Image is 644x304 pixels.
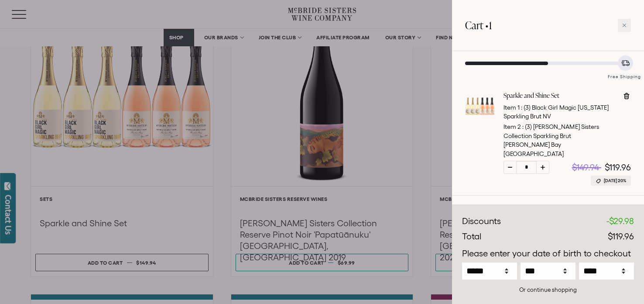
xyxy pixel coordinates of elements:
span: [DATE] 20% [604,177,626,184]
span: 1 [489,18,492,32]
span: : [522,123,524,130]
div: Total [462,230,481,243]
span: (3) [PERSON_NAME] Sisters Collection Sparkling Brut [PERSON_NAME] Bay [GEOGRAPHIC_DATA] [504,123,599,157]
span: (3) Black Girl Magic [US_STATE] Sparkling Brut NV [504,104,609,120]
h2: Cart • [465,13,492,38]
p: Please enter your date of birth to checkout [462,247,634,260]
span: Item 2 [504,123,521,130]
div: Or continue shopping [462,286,634,294]
span: $29.98 [609,216,634,226]
span: $119.96 [608,231,634,241]
div: Discounts [462,215,501,228]
div: Free Shipping [605,65,644,80]
span: $149.94 [572,162,599,172]
a: Sparkle and Shine Set [504,91,616,100]
span: : [521,104,522,111]
span: $119.96 [605,162,631,172]
span: Item 1 [504,104,520,111]
div: - [606,215,634,228]
a: Sparkle and Shine Set [465,113,495,123]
